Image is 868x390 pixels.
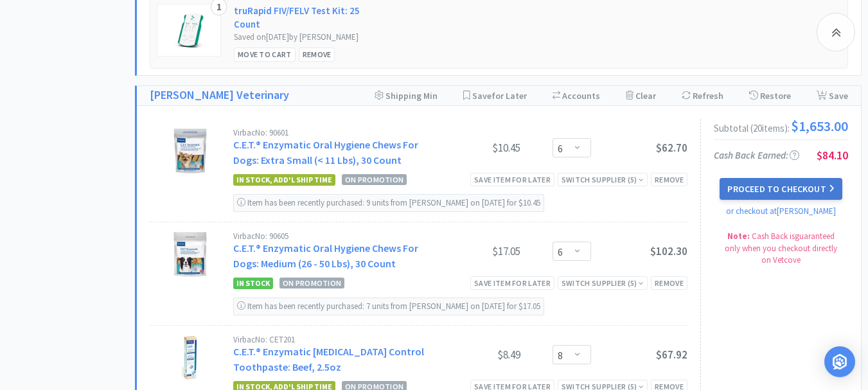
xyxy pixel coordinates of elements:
span: $67.92 [656,348,687,362]
div: $17.05 [424,244,520,259]
div: Item has been recently purchased: 9 units from [PERSON_NAME] on [DATE] for $10.45 [233,194,544,212]
img: 82a1042f67654bf89be681307a1a09c0_51211.jpeg [168,335,213,380]
div: Open Intercom Messenger [824,346,855,377]
img: a1287d7f399543b382404815a0c83a33_51184.jpeg [168,232,213,277]
a: [PERSON_NAME] Veterinary [150,86,289,105]
a: C.E.T.® Enzymatic Oral Hygiene Chews For Dogs: Extra Small (< 11 Lbs), 30 Count [233,138,418,166]
div: Refresh [682,86,723,105]
div: Switch Supplier ( 5 ) [562,173,644,186]
div: Item has been recently purchased: 7 units from [PERSON_NAME] on [DATE] for $17.05 [233,297,544,315]
div: Restore [749,86,791,105]
div: Save [817,86,848,105]
a: or checkout at [PERSON_NAME] [726,206,836,217]
div: Subtotal ( 20 item s ): [714,119,848,133]
div: Clear [626,86,656,105]
span: Cash Back Earned : [714,149,799,161]
a: C.E.T.® Enzymatic [MEDICAL_DATA] Control Toothpaste: Beef, 2.5oz [233,345,424,373]
div: Virbac No: 90601 [233,129,424,137]
span: $84.10 [817,148,848,163]
div: Save item for later [470,173,554,186]
div: Accounts [553,86,600,105]
div: Remove [651,173,687,186]
div: Save item for later [470,276,554,290]
div: $10.45 [424,140,520,155]
div: Saved on [DATE] by [PERSON_NAME] [234,31,376,44]
div: Shipping Min [375,86,438,105]
strong: Note: [727,231,750,242]
div: Remove [299,48,335,61]
div: Remove [651,276,687,290]
span: On Promotion [342,174,407,185]
div: $8.49 [424,347,520,362]
span: Cash Back is guaranteed only when you checkout directly on Vetcove [725,231,837,265]
div: Move to Cart [234,48,296,61]
div: Switch Supplier ( 5 ) [562,277,644,289]
div: Virbac No: CET201 [233,335,424,344]
img: 47fdc62e34a942c29a730e8697d68d65_51186.jpeg [168,129,213,173]
span: Save for Later [472,90,527,102]
span: In Stock [233,278,273,289]
a: C.E.T.® Enzymatic Oral Hygiene Chews For Dogs: Medium (26 - 50 Lbs), 30 Count [233,242,418,270]
span: In stock, add'l ship time [233,174,335,186]
a: truRapid FIV/FELV Test Kit: 25 Count [234,4,376,31]
span: $1,653.00 [791,119,848,133]
span: $102.30 [650,244,687,258]
span: On Promotion [279,278,344,288]
button: Proceed to Checkout [720,178,842,200]
img: a0c0710381e943dba5c7cf4199975a2b_800971.png [173,11,205,49]
span: $62.70 [656,141,687,155]
div: Virbac No: 90605 [233,232,424,240]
